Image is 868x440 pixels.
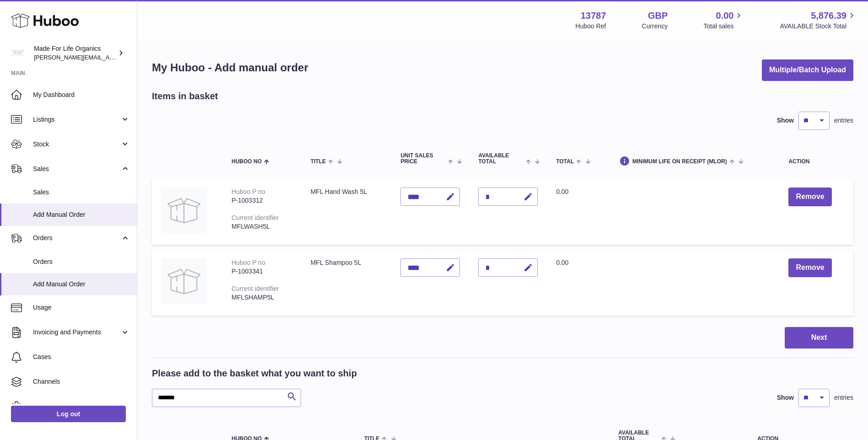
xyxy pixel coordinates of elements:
span: Add Manual Order [33,280,130,289]
div: Huboo Ref [576,22,606,31]
span: 5,876.39 [811,10,846,22]
span: entries [834,116,853,125]
span: Usage [33,303,130,312]
span: AVAILABLE Stock Total [780,22,857,31]
span: Channels [33,377,130,386]
span: My Dashboard [33,91,130,99]
button: Remove [788,188,831,206]
a: 0.00 Total sales [703,10,744,31]
span: 0.00 [716,10,734,22]
strong: GBP [648,10,668,22]
span: Settings [33,402,130,411]
span: Invoicing and Payments [33,328,120,337]
div: Huboo P no [232,188,265,195]
td: MFL Hand Wash 5L [302,178,392,245]
div: P-1003341 [232,267,292,276]
span: [PERSON_NAME][EMAIL_ADDRESS][PERSON_NAME][DOMAIN_NAME] [34,54,232,61]
span: Sales [33,165,120,173]
span: Orders [33,234,120,242]
div: Huboo P no [232,259,265,266]
h2: Please add to the basket what you want to ship [152,367,357,380]
span: Cases [33,353,130,361]
span: Add Manual Order [33,210,130,219]
div: MFLWASH5L [232,222,292,231]
a: Log out [11,406,126,422]
h2: Items in basket [152,90,218,102]
button: Multiple/Batch Upload [762,59,853,81]
span: Unit Sales Price [400,153,446,165]
span: Listings [33,115,120,124]
span: Title [311,159,326,165]
td: MFL Shampoo 5L [302,249,392,316]
div: MFLSHAMP5L [232,293,292,302]
strong: 13787 [581,10,606,22]
span: 0.00 [556,259,568,266]
label: Show [777,116,794,125]
button: Remove [788,258,831,277]
div: Made For Life Organics [34,44,116,62]
a: 5,876.39 AVAILABLE Stock Total [780,10,857,31]
span: AVAILABLE Total [478,153,523,165]
span: Total [556,159,574,165]
div: P-1003312 [232,196,292,205]
span: 0.00 [556,188,568,195]
span: Minimum Life On Receipt (MLOR) [632,159,727,165]
span: Sales [33,188,130,197]
span: Huboo no [232,159,262,165]
div: Currency [642,22,668,31]
img: geoff.winwood@madeforlifeorganics.com [11,46,25,60]
span: Total sales [703,22,744,31]
img: MFL Shampoo 5L [161,258,207,304]
span: Orders [33,258,130,266]
label: Show [777,393,794,402]
div: Current identifier [232,214,279,221]
button: Next [785,327,853,349]
span: entries [834,393,853,402]
span: Stock [33,140,120,149]
h1: My Huboo - Add manual order [152,60,308,75]
div: Current identifier [232,285,279,292]
img: MFL Hand Wash 5L [161,188,207,233]
div: Action [788,159,844,165]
